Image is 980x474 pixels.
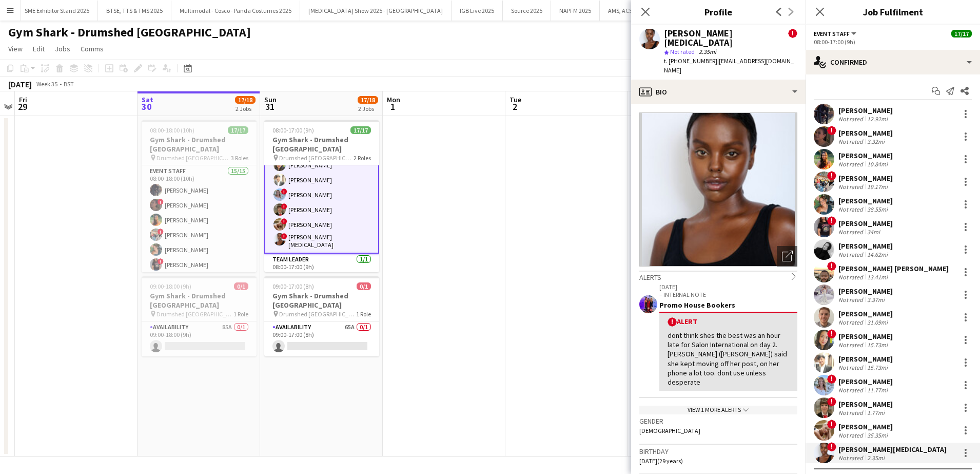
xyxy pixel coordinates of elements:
div: Open photos pop-in [777,246,797,267]
div: Alert [668,317,789,327]
div: 13.41mi [865,273,890,281]
div: 15.73mi [865,364,890,371]
div: dont think shes the best was an hour late for Salon International on day 2. [PERSON_NAME] ([PERSO... [668,331,789,387]
button: SME Exhibitor Stand 2025 [16,1,98,21]
a: Jobs [51,42,74,55]
div: Not rated [838,228,865,236]
span: Drumshed [GEOGRAPHIC_DATA] [156,310,233,318]
span: 1 Role [356,310,371,318]
div: [PERSON_NAME] [838,151,893,160]
span: Week 35 [34,80,60,88]
span: 09:00-18:00 (9h) [150,282,191,290]
span: Mon [387,95,400,104]
h3: Gym Shark - Drumshed [GEOGRAPHIC_DATA] [142,135,257,154]
button: AMS, ACS & BCS 2025 - NEW [600,1,686,21]
span: ! [281,233,287,239]
div: Not rated [838,318,865,326]
a: Edit [29,42,49,55]
span: ! [827,374,836,384]
span: 29 [17,101,27,112]
h3: Birthday [639,447,797,456]
span: ! [158,229,164,235]
h1: Gym Shark - Drumshed [GEOGRAPHIC_DATA] [8,25,251,40]
span: ! [281,203,287,210]
span: 17/18 [235,96,256,104]
div: [PERSON_NAME] [838,174,893,183]
div: [PERSON_NAME] [838,400,893,409]
div: 34mi [865,228,882,236]
app-job-card: 09:00-18:00 (9h)0/1Gym Shark - Drumshed [GEOGRAPHIC_DATA] Drumshed [GEOGRAPHIC_DATA]1 RoleAvailab... [142,276,257,356]
div: View 1 more alerts [639,406,797,414]
button: Multimodal - Cosco - Panda Costumes 2025 [171,1,300,21]
app-job-card: 08:00-17:00 (9h)17/17Gym Shark - Drumshed [GEOGRAPHIC_DATA] Drumshed [GEOGRAPHIC_DATA]2 Roles[PER... [264,120,379,272]
span: Not rated [670,48,695,55]
div: [PERSON_NAME] [PERSON_NAME] [838,264,949,273]
span: Edit [33,44,45,53]
div: [PERSON_NAME] [838,241,893,251]
div: Bio [631,80,806,104]
app-card-role: Availability65A0/109:00-17:00 (8h) [264,321,379,356]
div: Not rated [838,251,865,258]
div: [DATE] [8,79,32,89]
span: ! [827,171,836,180]
button: IGB Live 2025 [452,1,503,21]
p: – INTERNAL NOTE [659,291,797,298]
span: 0/1 [234,282,248,290]
div: [PERSON_NAME] [838,196,893,205]
span: 31 [263,101,277,112]
div: [PERSON_NAME] [838,106,893,115]
div: BST [64,80,74,88]
app-card-role: Availability85A0/109:00-18:00 (9h) [142,321,257,356]
div: Not rated [838,431,865,439]
span: 1 [385,101,400,112]
app-job-card: 08:00-18:00 (10h)17/17Gym Shark - Drumshed [GEOGRAPHIC_DATA] Drumshed [GEOGRAPHIC_DATA]3 RolesEve... [142,120,257,272]
span: Sun [264,95,277,104]
span: Drumshed [GEOGRAPHIC_DATA] [279,310,356,318]
div: Not rated [838,341,865,349]
h3: Gym Shark - Drumshed [GEOGRAPHIC_DATA] [264,291,379,310]
div: Not rated [838,296,865,304]
span: ! [827,329,836,338]
span: ! [827,397,836,406]
div: Not rated [838,409,865,416]
span: ! [827,126,836,135]
a: Comms [76,42,108,55]
span: Fri [19,95,27,104]
div: Not rated [838,273,865,281]
div: 2 Jobs [236,105,255,112]
span: 08:00-18:00 (10h) [150,126,194,134]
span: 1 Role [233,310,248,318]
span: Sat [142,95,153,104]
div: 15.73mi [865,341,890,349]
div: Promo House Bookers [659,300,797,310]
span: ! [668,317,677,327]
span: 30 [140,101,153,112]
div: 3.37mi [865,296,887,304]
div: 31.09mi [865,318,890,326]
div: 2 Jobs [358,105,378,112]
a: View [4,42,27,55]
span: [DATE] (29 years) [639,457,683,465]
app-card-role: Event Staff15/1508:00-18:00 (10h)[PERSON_NAME]![PERSON_NAME][PERSON_NAME]![PERSON_NAME][PERSON_NA... [142,165,257,415]
span: ! [827,261,836,271]
div: [PERSON_NAME][MEDICAL_DATA] [838,445,947,454]
div: Not rated [838,160,865,168]
div: [PERSON_NAME][MEDICAL_DATA] [664,29,788,47]
div: [PERSON_NAME] [838,219,893,228]
div: 2.35mi [865,454,887,462]
div: Not rated [838,115,865,123]
h3: Gym Shark - Drumshed [GEOGRAPHIC_DATA] [264,135,379,154]
span: ! [827,216,836,225]
h3: Gender [639,416,797,426]
div: [PERSON_NAME] [838,354,893,364]
div: 3.32mi [865,138,887,145]
div: Not rated [838,205,865,213]
div: 10.84mi [865,160,890,168]
span: Tue [509,95,521,104]
div: 12.92mi [865,115,890,123]
button: Event Staff [814,30,858,37]
app-job-card: 09:00-17:00 (8h)0/1Gym Shark - Drumshed [GEOGRAPHIC_DATA] Drumshed [GEOGRAPHIC_DATA]1 RoleAvailab... [264,276,379,356]
div: Alerts [639,271,797,282]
